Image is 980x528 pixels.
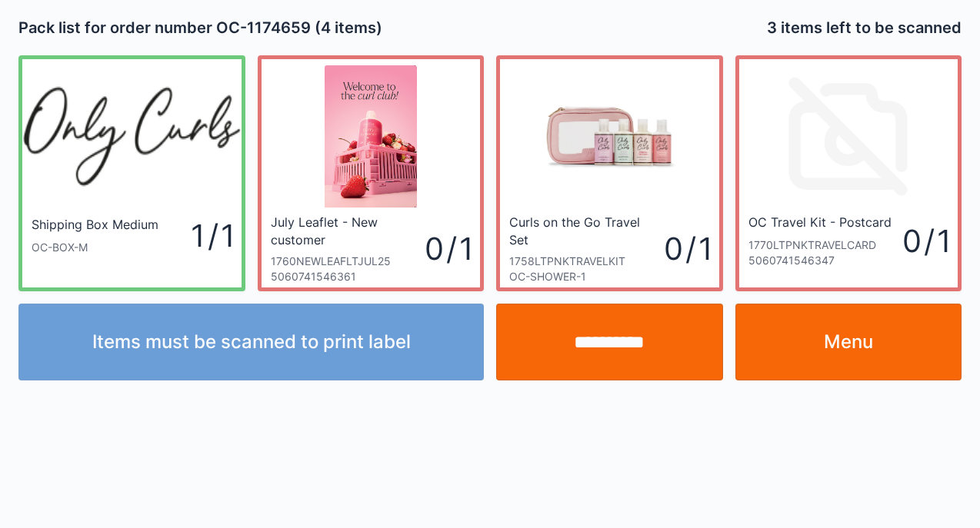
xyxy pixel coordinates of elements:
[22,65,242,208] img: oc_200x.webp
[271,254,425,269] div: 1760NEWLEAFLTJUL25
[664,227,710,271] div: 0 / 1
[538,65,681,208] img: Summer_Travel_Kit_2048x.jpg
[735,304,962,380] a: Menu
[325,65,417,208] img: Screenshot-86.png
[18,55,245,291] a: Shipping Box MediumOC-BOX-M1 / 1
[425,227,471,271] div: 0 / 1
[18,17,484,38] h2: Pack list for order number OC-1174659 (4 items)
[767,17,962,38] h2: 3 items left to be scanned
[895,219,949,263] div: 0 / 1
[32,216,158,234] div: Shipping Box Medium
[509,214,660,247] div: Curls on the Go Travel Set
[509,254,664,269] div: 1758LTPNKTRAVELKIT
[735,55,962,291] a: OC Travel Kit - Postcard1770LTPNKTRAVELCARD50607415463470 / 1
[162,214,232,257] div: 1 / 1
[748,237,895,253] div: 1770LTPNKTRAVELCARD
[748,214,892,231] div: OC Travel Kit - Postcard
[496,55,723,291] a: Curls on the Go Travel Set1758LTPNKTRAVELKITOC-SHOWER-10 / 1
[271,269,425,284] div: 5060741546361
[32,240,162,255] div: OC-BOX-M
[271,214,422,247] div: July Leaflet - New customer
[509,269,664,284] div: OC-SHOWER-1
[258,55,485,291] a: July Leaflet - New customer1760NEWLEAFLTJUL2550607415463610 / 1
[748,253,895,268] div: 5060741546347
